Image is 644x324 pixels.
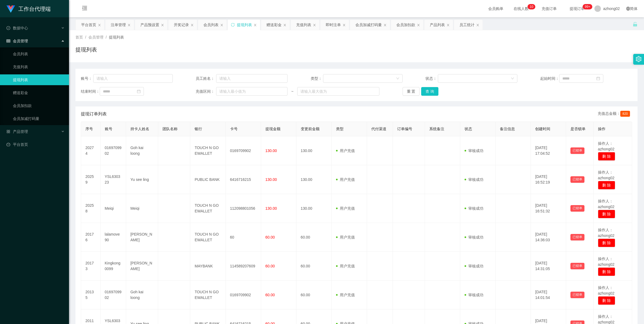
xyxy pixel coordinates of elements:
i: 图标: close [342,23,346,27]
i: 图标: close [446,23,450,27]
i: 图标: close [283,23,286,27]
i: 图标: appstore-o [6,130,10,133]
a: 会员加扣款 [13,100,65,111]
div: 开奖记录 [174,20,189,30]
span: 银行 [195,127,202,131]
button: 已锁单 [570,292,584,298]
span: 备注信息 [500,127,515,131]
span: 审核成功 [465,235,483,239]
span: 代付渠道 [371,127,386,131]
span: 操作人：azhong02 [598,170,615,180]
span: 状态 [465,127,472,131]
sup: 1063 [583,4,592,9]
span: 提现订单 [567,7,587,11]
span: 提现金额 [265,127,281,131]
span: 会员管理 [6,39,28,43]
a: 会员加减打码量 [13,113,65,124]
span: 操作人：azhong02 [598,199,615,209]
a: 会员列表 [13,49,65,59]
span: 提现列表 [109,35,124,39]
i: 图标: setting [636,56,642,62]
span: 会员管理 [88,35,103,39]
td: 0169709902 [226,281,261,309]
a: 图标: dashboard平台首页 [6,139,65,150]
i: 图标: close [161,23,164,27]
span: 团队名称 [162,127,178,131]
span: 订单编号 [397,127,412,131]
span: 60.00 [265,264,275,268]
i: 图标: close [254,23,257,27]
td: 20258 [81,194,101,223]
td: [DATE] 16:52:19 [531,165,566,194]
td: TOUCH N GO EWALLET [190,136,226,165]
td: Meiqi [126,194,158,223]
a: 赠送彩金 [13,87,65,98]
td: Yu see ling [126,165,158,194]
span: / [85,35,86,39]
span: 是否锁单 [570,127,586,131]
span: 充值订单 [539,7,559,11]
td: 130.00 [296,136,332,165]
i: 图标: down [511,77,514,81]
i: 图标: close [220,23,223,27]
img: logo.9652507e.png [6,5,15,13]
td: 130.00 [296,194,332,223]
span: 用户充值 [336,206,355,211]
h1: 提现列表 [75,46,97,54]
td: PUBLIC BANK [190,165,226,194]
span: 操作人：azhong02 [598,285,615,295]
td: YSL630323 [101,165,126,194]
td: 60.00 [296,281,332,309]
span: 60.00 [265,293,275,297]
span: 账号 [105,127,112,131]
i: 图标: unlock [633,22,638,27]
td: [DATE] 14:01:54 [531,281,566,309]
td: 130.00 [296,165,332,194]
span: 员工姓名： [196,76,216,81]
span: 操作人：azhong02 [598,141,615,151]
td: 20274 [81,136,101,165]
i: 图标: down [396,77,399,81]
button: 删 除 [598,239,615,247]
button: 已锁单 [570,176,584,183]
button: 已锁单 [570,205,584,212]
button: 删 除 [598,210,615,218]
span: 起始时间： [540,76,559,81]
span: / [106,35,107,39]
span: 类型： [311,76,323,81]
td: Kingkong0099 [101,252,126,281]
span: 130.00 [265,177,277,182]
td: 20135 [81,281,101,309]
td: 60.00 [296,252,332,281]
i: 图标: close [127,23,131,27]
td: TOUCH N GO EWALLET [190,281,226,309]
td: MAYBANK [190,252,226,281]
td: [DATE] 17:04:52 [531,136,566,165]
div: 充值总金额： [598,111,632,117]
span: 类型 [336,127,344,131]
td: 20259 [81,165,101,194]
span: 审核成功 [465,149,483,153]
i: 图标: global [626,7,630,11]
span: 创建时间 [535,127,550,131]
i: 图标: close [313,23,316,27]
i: 图标: menu-fold [75,0,94,18]
div: 会员加减打码量 [355,20,382,30]
i: 图标: table [6,39,10,43]
div: 提现列表 [237,20,252,30]
span: 产品管理 [6,129,28,134]
i: 图标: close [383,23,387,27]
button: 删 除 [598,152,615,161]
span: 130.00 [265,206,277,211]
i: 图标: calendar [137,89,141,93]
span: 持卡人姓名 [130,127,149,131]
div: 充值列表 [296,20,311,30]
button: 删 除 [598,181,615,189]
span: 用户充值 [336,293,355,297]
p: 0 [531,4,533,9]
button: 删 除 [598,296,615,305]
span: 在线人数 [511,7,531,11]
span: 60.00 [265,235,275,239]
input: 请输入最小值为 [216,87,288,96]
a: 充值列表 [13,61,65,72]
